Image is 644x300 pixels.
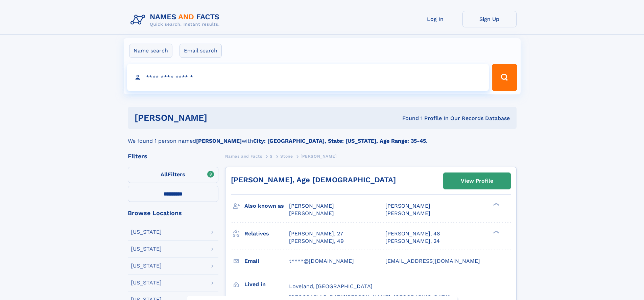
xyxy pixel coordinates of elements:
[289,230,343,237] a: [PERSON_NAME], 27
[128,129,517,145] div: We found 1 person named with .
[305,115,510,122] div: Found 1 Profile In Our Records Database
[270,154,273,159] span: S
[461,173,493,189] div: View Profile
[270,152,273,160] a: S
[253,138,426,144] b: City: [GEOGRAPHIC_DATA], State: [US_STATE], Age Range: 35-45
[128,210,218,216] div: Browse Locations
[280,152,293,160] a: Stone
[462,11,517,27] a: Sign Up
[492,202,500,207] div: ❯
[244,228,289,239] h3: Relatives
[131,263,162,269] div: [US_STATE]
[289,210,334,216] span: [PERSON_NAME]
[196,138,242,144] b: [PERSON_NAME]
[244,200,289,212] h3: Also known as
[444,173,510,189] a: View Profile
[131,229,162,235] div: [US_STATE]
[244,255,289,267] h3: Email
[280,154,293,159] span: Stone
[289,283,373,290] span: Loveland, [GEOGRAPHIC_DATA]
[128,153,218,159] div: Filters
[408,11,462,27] a: Log In
[129,44,172,58] label: Name search
[492,230,500,234] div: ❯
[301,154,337,159] span: [PERSON_NAME]
[289,203,334,209] span: [PERSON_NAME]
[128,11,225,29] img: Logo Names and Facts
[231,176,396,184] a: [PERSON_NAME], Age [DEMOGRAPHIC_DATA]
[385,230,440,237] a: [PERSON_NAME], 48
[131,280,162,285] div: [US_STATE]
[135,114,305,122] h1: [PERSON_NAME]
[127,64,489,91] input: search input
[492,64,517,91] button: Search Button
[161,171,168,178] span: All
[385,210,430,216] span: [PERSON_NAME]
[385,237,440,245] a: [PERSON_NAME], 24
[180,44,222,58] label: Email search
[385,203,430,209] span: [PERSON_NAME]
[225,152,262,160] a: Names and Facts
[131,246,162,252] div: [US_STATE]
[289,237,344,245] a: [PERSON_NAME], 49
[128,167,218,183] label: Filters
[385,258,480,264] span: [EMAIL_ADDRESS][DOMAIN_NAME]
[244,279,289,290] h3: Lived in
